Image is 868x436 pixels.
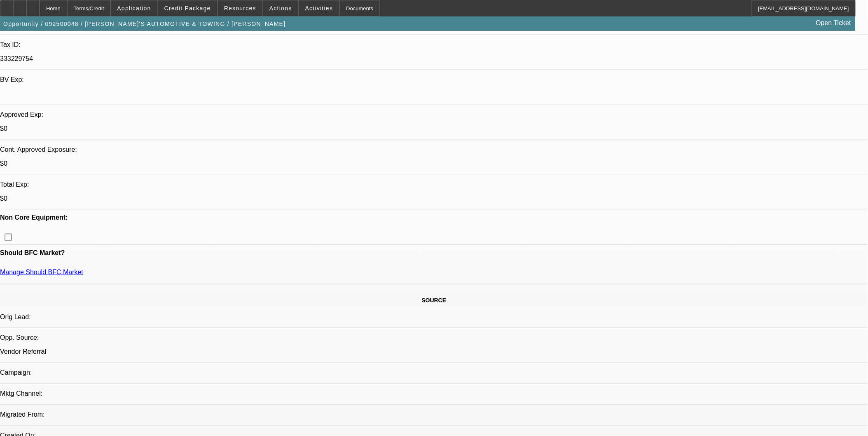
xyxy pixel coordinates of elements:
span: Resources [224,5,256,12]
button: Credit Package [158,0,217,16]
span: SOURCE [422,297,447,304]
button: Resources [218,0,262,16]
a: Open Ticket [813,16,854,30]
span: Actions [269,5,292,12]
button: Application [111,0,157,16]
span: Activities [305,5,333,12]
button: Actions [263,0,298,16]
span: Credit Package [164,5,211,12]
button: Activities [299,0,339,16]
span: Opportunity / 092500048 / [PERSON_NAME]'S AUTOMOTIVE & TOWING / [PERSON_NAME] [3,21,286,27]
span: Application [117,5,151,12]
